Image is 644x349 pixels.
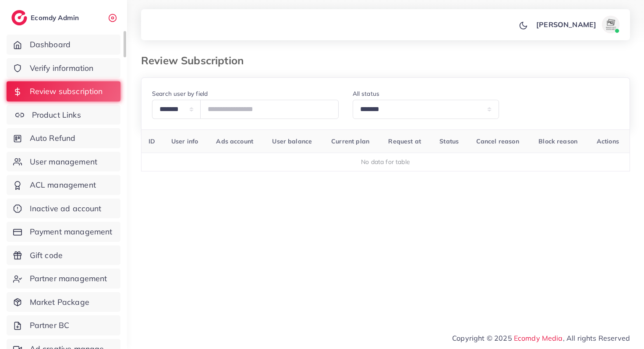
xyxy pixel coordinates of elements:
[7,128,120,148] a: Auto Refund
[152,89,208,98] label: Search user by field
[32,109,81,121] span: Product Links
[7,245,120,265] a: Gift code
[597,137,619,145] span: Actions
[514,334,563,342] a: Ecomdy Media
[30,250,63,261] span: Gift code
[30,133,76,144] span: Auto Refund
[7,292,120,312] a: Market Package
[31,14,81,22] h2: Ecomdy Admin
[146,157,625,166] div: No data for table
[7,269,120,289] a: Partner management
[7,105,120,125] a: Product Links
[272,137,312,145] span: User balance
[30,226,113,237] span: Payment management
[149,137,155,145] span: ID
[30,179,96,191] span: ACL management
[331,137,369,145] span: Current plan
[30,39,71,50] span: Dashboard
[7,35,120,55] a: Dashboard
[30,203,102,214] span: Inactive ad account
[563,333,630,343] span: , All rights Reserved
[452,333,630,343] span: Copyright © 2025
[30,297,89,308] span: Market Package
[30,320,70,331] span: Partner BC
[7,175,120,195] a: ACL management
[11,10,27,25] img: logo
[30,156,97,168] span: User management
[7,222,120,242] a: Payment management
[7,152,120,172] a: User management
[353,89,380,98] label: All status
[7,81,120,101] a: Review subscription
[531,16,623,33] a: [PERSON_NAME]avatar
[216,137,253,145] span: Ads account
[476,137,519,145] span: Cancel reason
[7,58,120,78] a: Verify information
[7,199,120,219] a: Inactive ad account
[30,86,103,97] span: Review subscription
[388,137,421,145] span: Request at
[7,315,120,335] a: Partner BC
[602,16,619,33] img: avatar
[30,63,94,74] span: Verify information
[439,137,459,145] span: Status
[538,137,577,145] span: Block reason
[536,19,596,30] p: [PERSON_NAME]
[171,137,198,145] span: User info
[11,10,81,25] a: logoEcomdy Admin
[30,273,107,284] span: Partner management
[141,54,251,67] h3: Review Subscription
